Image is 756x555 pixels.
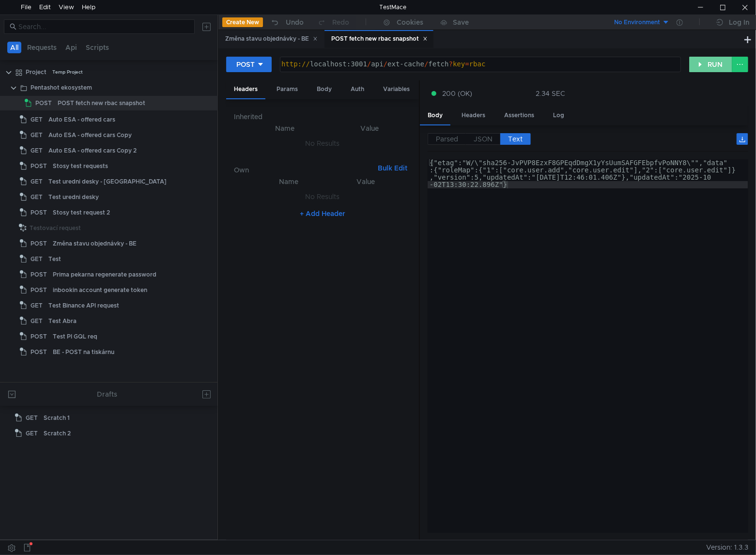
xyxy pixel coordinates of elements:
[7,42,21,53] button: All
[226,80,265,99] div: Headers
[35,96,52,110] span: POST
[331,34,428,44] div: POST fetch new rbac snapshot
[31,159,47,173] span: POST
[53,283,147,297] div: inbookin account generate token
[397,16,423,28] div: Cookies
[83,42,112,53] button: Scripts
[328,123,411,134] th: Value
[52,65,83,79] div: Temp Project
[306,192,340,201] nz-embed-empty: No Results
[31,345,47,359] span: POST
[602,15,670,30] button: No Environment
[286,16,304,28] div: Undo
[44,411,70,425] div: Scratch 1
[31,205,47,220] span: POST
[614,18,660,27] div: No Environment
[545,107,572,124] div: Log
[454,107,493,124] div: Headers
[332,16,349,28] div: Redo
[420,107,450,125] div: Body
[31,283,47,297] span: POST
[269,80,306,98] div: Params
[263,15,310,30] button: Undo
[222,17,263,27] button: Create New
[48,112,115,127] div: Auto ESA - offered cars
[48,190,99,204] div: Test uredni desky
[31,314,43,328] span: GET
[48,298,119,313] div: Test Binance API request
[234,164,374,176] h6: Own
[31,252,43,266] span: GET
[31,128,43,142] span: GET
[48,314,77,328] div: Test Abra
[310,15,356,30] button: Redo
[26,426,38,441] span: GET
[343,80,372,98] div: Auth
[536,89,565,98] div: 2.34 SEC
[48,128,132,142] div: Auto ESA - offered cars Copy
[374,162,411,174] button: Bulk Edit
[53,205,110,220] div: Stosy test request 2
[31,329,47,344] span: POST
[31,80,92,95] div: Pentashot ekosystem
[225,34,318,44] div: Změna stavu objednávky - BE
[30,221,81,235] div: Testovací request
[31,143,43,158] span: GET
[26,65,46,79] div: Project
[31,174,43,189] span: GET
[496,107,542,124] div: Assertions
[453,19,469,26] div: Save
[53,329,97,344] div: Test PI GQL req
[242,123,328,134] th: Name
[226,57,272,72] button: POST
[436,135,458,143] span: Parsed
[31,298,43,313] span: GET
[375,80,417,98] div: Variables
[31,190,43,204] span: GET
[306,139,340,148] nz-embed-empty: No Results
[53,345,114,359] div: BE - POST na tiskárnu
[97,388,117,400] div: Drafts
[729,16,749,28] div: Log In
[234,111,411,123] h6: Inherited
[48,174,167,189] div: Test uredni desky - [GEOGRAPHIC_DATA]
[24,42,60,53] button: Requests
[706,540,748,555] span: Version: 1.3.3
[62,42,80,53] button: Api
[58,96,145,110] div: POST fetch new rbac snapshot
[31,236,47,251] span: POST
[18,21,189,32] input: Search...
[53,159,108,173] div: Stosy test requests
[309,80,339,98] div: Body
[328,176,403,187] th: Value
[236,59,255,70] div: POST
[26,411,38,425] span: GET
[689,57,732,72] button: RUN
[442,88,472,99] span: 200 (OK)
[31,112,43,127] span: GET
[53,236,137,251] div: Změna stavu objednávky - BE
[48,252,61,266] div: Test
[249,176,328,187] th: Name
[474,135,493,143] span: JSON
[48,143,137,158] div: Auto ESA - offered cars Copy 2
[53,267,156,282] div: Prima pekarna regenerate password
[31,267,47,282] span: POST
[44,426,71,441] div: Scratch 2
[508,135,523,143] span: Text
[296,208,349,219] button: + Add Header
